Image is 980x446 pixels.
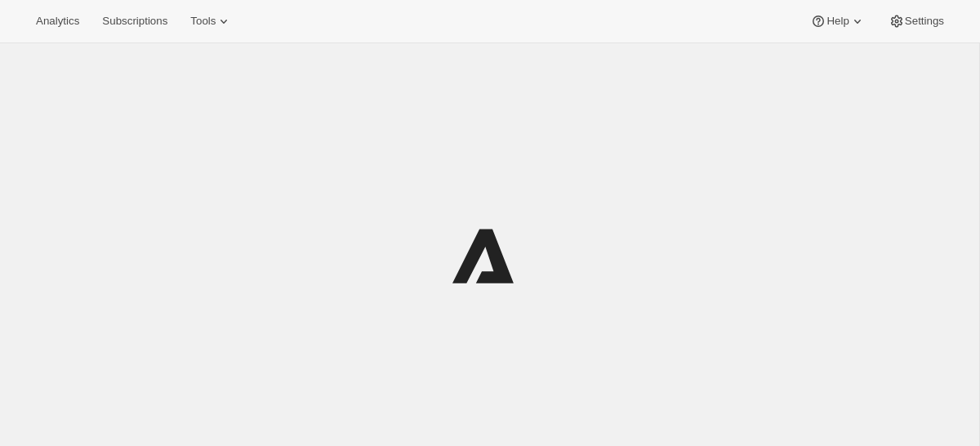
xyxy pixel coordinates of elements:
[190,15,216,28] span: Tools
[180,10,242,33] button: Tools
[826,15,849,28] span: Help
[92,10,177,33] button: Subscriptions
[800,10,875,33] button: Help
[102,15,167,28] span: Subscriptions
[26,10,89,33] button: Analytics
[879,10,954,33] button: Settings
[905,15,944,28] span: Settings
[36,15,79,28] span: Analytics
